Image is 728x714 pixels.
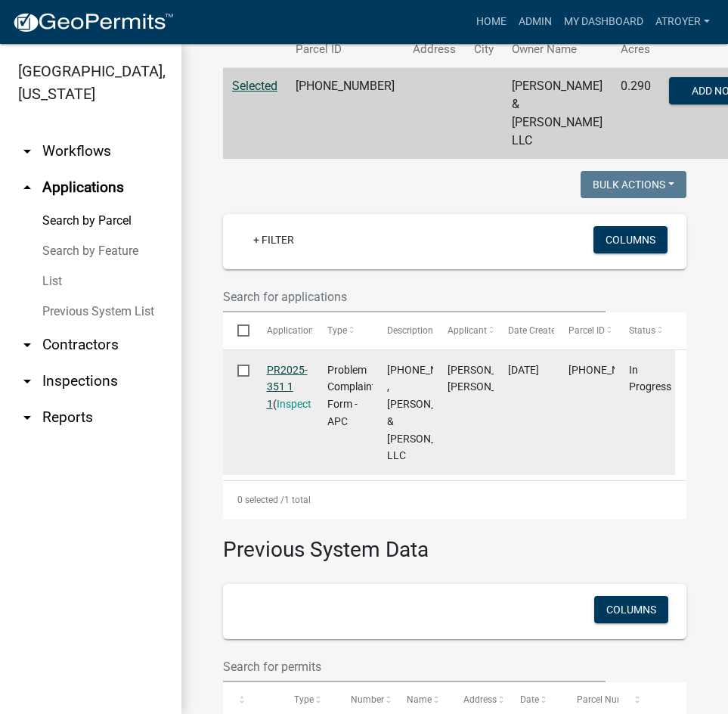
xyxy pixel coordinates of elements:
span: In Progress [629,364,671,393]
span: Lee Ann Taylor [448,364,528,393]
div: 1 total [223,481,686,519]
a: Home [470,8,513,36]
a: + Filter [241,226,306,253]
th: Owner Name [503,32,612,67]
div: ( ) [267,362,299,413]
a: My Dashboard [558,8,649,36]
button: Bulk Actions [581,171,686,198]
span: Type [294,694,314,705]
span: Number [351,694,384,705]
i: arrow_drop_down [18,336,36,354]
span: Date Created [508,325,561,336]
datatable-header-cell: Date Created [494,312,554,349]
datatable-header-cell: Status [615,312,675,349]
span: 10/03/2025 [508,364,539,376]
a: PR2025-351 1 1 [267,364,308,411]
i: arrow_drop_down [18,408,36,427]
datatable-header-cell: Select [223,312,252,349]
datatable-header-cell: Type [312,312,373,349]
input: Search for applications [223,281,606,312]
a: Inspections [277,398,331,410]
span: Name [407,694,432,705]
td: [PHONE_NUMBER] [287,68,404,160]
i: arrow_drop_up [18,178,36,197]
span: Problem Complaint Form - APC [327,364,376,427]
a: Selected [232,79,277,93]
span: 0 selected / [237,495,284,505]
span: Address [463,694,497,705]
span: 012-060-045, , Kyle & Mario LLC [387,364,479,462]
a: atroyer [649,8,716,36]
span: Description [387,325,433,336]
i: arrow_drop_down [18,372,36,390]
span: Parcel ID [568,325,605,336]
span: Type [327,325,347,336]
th: Parcel ID [287,32,404,67]
datatable-header-cell: Description [373,312,433,349]
button: Columns [594,596,668,623]
h3: Previous System Data [223,519,686,566]
button: Columns [593,226,668,253]
a: Admin [513,8,558,36]
span: Date [520,694,539,705]
th: Address [404,32,465,67]
td: [PERSON_NAME] & [PERSON_NAME] LLC [503,68,612,160]
span: Applicant [448,325,487,336]
datatable-header-cell: Application Number [252,312,312,349]
th: City [465,32,503,67]
span: Status [629,325,655,336]
span: Parcel Number [577,694,638,705]
datatable-header-cell: Applicant [433,312,494,349]
input: Search for permits [223,651,606,682]
datatable-header-cell: Parcel ID [554,312,615,349]
span: 012-060-045 [568,364,658,376]
td: 0.290 [612,68,660,160]
i: arrow_drop_down [18,142,36,160]
span: Application Number [267,325,349,336]
th: Acres [612,32,660,67]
